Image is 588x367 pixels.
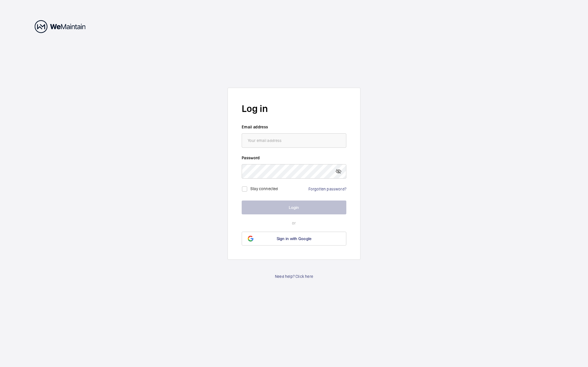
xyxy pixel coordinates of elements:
label: Email address [242,124,346,130]
a: Forgotten password? [308,187,346,191]
p: or [242,220,346,226]
a: Need help? Click here [275,274,313,279]
button: Login [242,201,346,214]
label: Password [242,155,346,161]
input: Your email address [242,133,346,148]
h2: Log in [242,102,346,115]
span: Sign in with Google [277,236,312,241]
label: Stay connected [250,186,278,191]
